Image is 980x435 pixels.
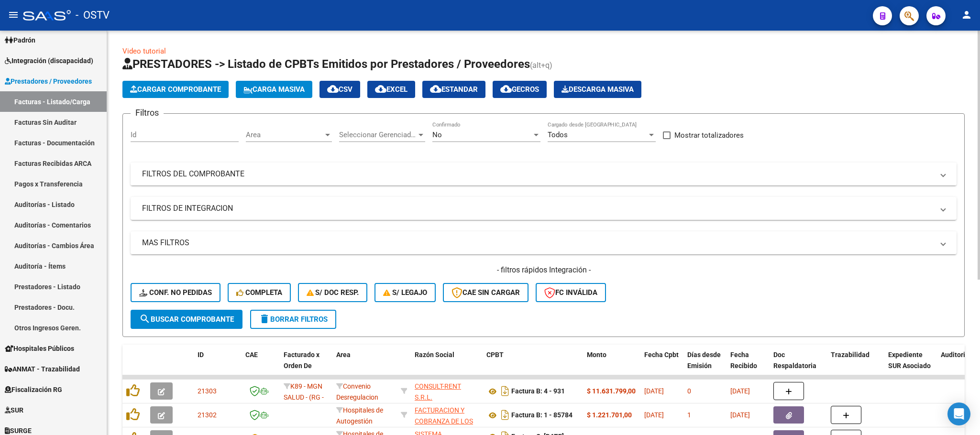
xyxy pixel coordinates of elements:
span: [DATE] [730,387,750,395]
span: Gecros [500,85,539,94]
datatable-header-cell: CAE [242,345,280,387]
button: Conf. no pedidas [131,283,220,302]
span: Area [246,130,323,139]
span: Facturado x Orden De [284,351,319,370]
div: Open Intercom Messenger [947,402,970,425]
span: S/ Doc Resp. [307,288,359,297]
mat-icon: search [139,313,151,325]
mat-expansion-panel-header: FILTROS DEL COMPROBANTE [131,163,957,185]
span: EXCEL [375,85,407,94]
span: Area [336,351,351,359]
span: Convenio Desregulacion [336,382,378,401]
span: 0 [687,387,691,395]
datatable-header-cell: Razón Social [411,345,483,387]
span: (alt+q) [530,61,552,70]
mat-icon: cloud_download [327,83,339,95]
span: Días desde Emisión [687,351,721,370]
button: CAE SIN CARGAR [443,283,529,302]
datatable-header-cell: Expediente SUR Asociado [884,345,937,387]
button: Buscar Comprobante [131,310,242,329]
span: CAE [245,351,258,359]
datatable-header-cell: Fecha Recibido [727,345,770,387]
datatable-header-cell: Area [332,345,397,387]
span: Hospitales de Autogestión [336,406,383,425]
datatable-header-cell: Facturado x Orden De [280,345,332,387]
h3: Filtros [131,106,164,120]
datatable-header-cell: Monto [583,345,640,387]
span: FC Inválida [544,288,597,297]
span: Auditoria [941,351,969,359]
button: Descarga Masiva [554,81,641,98]
mat-panel-title: FILTROS DE INTEGRACION [142,203,934,214]
span: Padrón [5,35,35,45]
span: ANMAT - Trazabilidad [5,364,80,374]
button: Borrar Filtros [250,310,336,329]
span: Integración (discapacidad) [5,55,93,66]
button: EXCEL [367,81,415,98]
span: Buscar Comprobante [139,315,234,324]
datatable-header-cell: CPBT [483,345,583,387]
mat-icon: person [961,9,972,21]
span: Descarga Masiva [562,85,634,94]
button: Completa [228,283,291,302]
mat-panel-title: MAS FILTROS [142,238,934,248]
datatable-header-cell: Fecha Cpbt [640,345,683,387]
span: Prestadores / Proveedores [5,76,92,87]
span: CSV [327,85,352,94]
mat-icon: delete [259,313,270,325]
datatable-header-cell: Trazabilidad [827,345,884,387]
span: Expediente SUR Asociado [888,351,931,370]
button: Carga Masiva [236,81,312,98]
button: Cargar Comprobante [122,81,229,98]
strong: Factura B: 1 - 85784 [511,412,573,419]
span: Mostrar totalizadores [674,130,744,141]
span: Monto [587,351,606,359]
app-download-masive: Descarga masiva de comprobantes (adjuntos) [554,81,641,98]
span: Fiscalización RG [5,384,62,395]
span: CPBT [486,351,504,359]
span: Conf. no pedidas [139,288,212,297]
span: Trazabilidad [831,351,870,359]
span: ID [198,351,204,359]
strong: Factura B: 4 - 931 [511,388,565,395]
span: [DATE] [644,387,664,395]
span: Borrar Filtros [259,315,328,324]
span: - OSTV [76,5,110,26]
mat-icon: cloud_download [500,83,512,95]
mat-expansion-panel-header: FILTROS DE INTEGRACION [131,197,957,220]
div: 30715497456 [415,405,479,425]
span: S/ legajo [383,288,427,297]
button: FC Inválida [536,283,606,302]
mat-icon: cloud_download [375,83,386,95]
button: CSV [319,81,360,98]
span: Todos [548,130,568,139]
mat-panel-title: FILTROS DEL COMPROBANTE [142,169,934,179]
span: SUR [5,405,23,415]
span: No [432,130,442,139]
button: S/ Doc Resp. [298,283,368,302]
span: Hospitales Públicos [5,343,74,354]
mat-icon: cloud_download [430,83,441,95]
datatable-header-cell: Días desde Emisión [683,345,727,387]
strong: $ 11.631.799,00 [587,387,636,395]
span: Cargar Comprobante [130,85,221,94]
span: Carga Masiva [243,85,305,94]
strong: $ 1.221.701,00 [587,411,632,419]
span: Doc Respaldatoria [773,351,816,370]
datatable-header-cell: Doc Respaldatoria [770,345,827,387]
mat-icon: menu [8,9,19,21]
datatable-header-cell: ID [194,345,242,387]
span: Completa [236,288,282,297]
span: K89 - MGN SALUD - (RG - A.A.) [284,382,324,412]
i: Descargar documento [499,407,511,423]
button: Estandar [422,81,485,98]
button: Gecros [493,81,547,98]
a: Video tutorial [122,47,166,55]
span: Razón Social [415,351,454,359]
span: Estandar [430,85,478,94]
div: 30710542372 [415,381,479,401]
span: Fecha Cpbt [644,351,679,359]
span: Fecha Recibido [730,351,757,370]
i: Descargar documento [499,383,511,399]
span: 21303 [198,387,217,395]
